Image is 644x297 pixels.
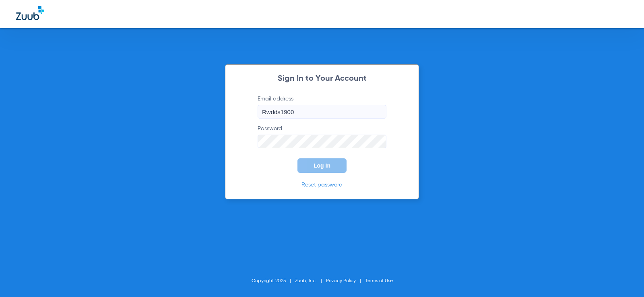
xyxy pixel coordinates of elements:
input: Email address [258,105,386,119]
img: Zuub Logo [16,6,44,20]
label: Password [258,125,386,148]
a: Terms of Use [365,279,393,283]
input: Password [258,135,386,148]
label: Email address [258,95,386,119]
button: Log In [297,158,347,173]
li: Copyright 2025 [252,277,295,285]
h2: Sign In to Your Account [246,75,398,83]
a: Privacy Policy [326,279,356,283]
a: Reset password [301,182,343,188]
span: Log In [314,162,330,169]
li: Zuub, Inc. [295,277,326,285]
